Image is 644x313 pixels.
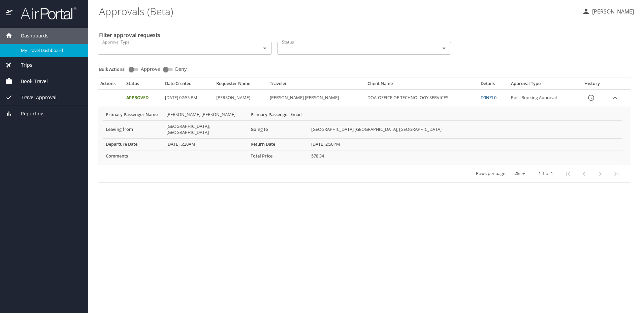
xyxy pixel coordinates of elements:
td: DOA-OFFICE OF TECHNOLOGY SERVICES [365,90,478,106]
th: Leaving from [103,120,164,138]
th: Total Price [248,150,309,162]
h2: Filter approval requests [99,30,160,40]
td: [DATE] 02:55 PM [162,90,214,106]
th: Actions [98,81,124,89]
td: [GEOGRAPHIC_DATA] [GEOGRAPHIC_DATA], [GEOGRAPHIC_DATA] [309,120,622,138]
button: expand row [610,93,620,103]
select: rows per page [509,168,528,178]
span: Trips [12,61,32,69]
table: More info for approvals [103,109,622,162]
h1: Approvals (Beta) [99,1,577,22]
th: Approval Type [508,81,577,89]
p: Rows per page: [476,171,506,176]
td: [GEOGRAPHIC_DATA], [GEOGRAPHIC_DATA] [164,120,248,138]
span: Dashboards [12,32,49,39]
td: [PERSON_NAME] [PERSON_NAME] [164,109,248,120]
td: 578.34 [309,150,622,162]
p: Bulk Actions: [99,66,131,72]
th: Primary Passenger Email [248,109,309,120]
th: Requester Name [214,81,267,89]
button: [PERSON_NAME] [579,5,637,18]
button: Open [439,44,449,53]
th: Date Created [162,81,214,89]
th: Going to [248,120,309,138]
td: Post-Booking Approval [508,90,577,106]
span: Deny [175,67,187,72]
td: Approved [124,90,162,106]
span: Reporting [12,110,43,117]
th: History [577,81,607,89]
th: Return Date [248,138,309,150]
span: Book Travel [12,78,48,85]
img: airportal-logo.png [13,7,76,20]
img: icon-airportal.png [6,7,13,20]
td: [DATE] 2:50PM [309,138,622,150]
th: Departure Date [103,138,164,150]
th: Primary Passenger Name [103,109,164,120]
td: [PERSON_NAME] [PERSON_NAME] [267,90,365,106]
p: [PERSON_NAME] [590,7,634,16]
p: 1-1 of 1 [539,171,553,176]
th: Comments [103,150,164,162]
span: Travel Approval [12,94,57,101]
th: Traveler [267,81,365,89]
span: Approve [141,67,160,72]
th: Client Name [365,81,478,89]
th: Details [478,81,508,89]
td: [DATE] 6:20AM [164,138,248,150]
td: [PERSON_NAME] [214,90,267,106]
button: History [583,90,599,106]
a: D9NZL0 [481,94,496,101]
span: My Travel Dashboard [21,47,80,54]
button: Open [260,44,269,53]
th: Status [124,81,162,89]
table: Approval table [98,81,631,182]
